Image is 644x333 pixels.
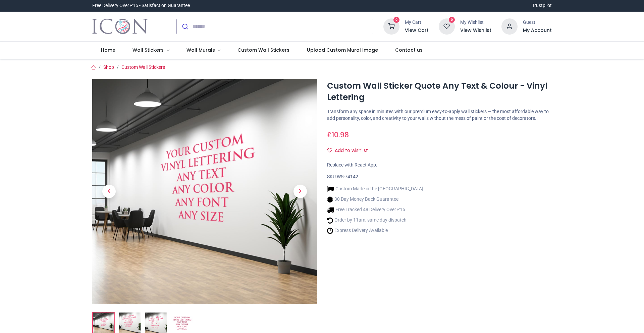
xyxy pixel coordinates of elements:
[327,174,552,180] div: SKU:
[103,64,114,70] a: Shop
[327,108,552,122] p: Transform any space in minutes with our premium easy-to-apply wall stickers — the most affordable...
[327,80,552,103] h1: Custom Wall Sticker Quote Any Text & Colour - Vinyl Lettering
[332,130,349,140] span: 10.98
[383,23,399,29] a: 0
[327,130,349,140] span: £
[92,112,126,270] a: Previous
[124,42,178,59] a: Wall Stickers
[186,47,215,53] span: Wall Murals
[327,217,423,224] li: Order by 11am, same day dispatch
[327,227,423,234] li: Express Delivery Available
[327,162,552,169] div: Replace with React App.
[523,27,552,34] a: My Account
[327,145,374,156] button: Add to wishlistAdd to wishlist
[327,196,423,203] li: 30 Day Money Back Guarantee
[405,27,429,34] a: View Cart
[92,17,148,36] a: Logo of Icon Wall Stickers
[449,17,455,23] sup: 0
[460,27,491,34] a: View Wishlist
[460,19,491,26] div: My Wishlist
[293,185,307,198] span: Next
[101,47,115,53] span: Home
[523,19,552,26] div: Guest
[283,112,317,270] a: Next
[92,17,148,36] img: Icon Wall Stickers
[102,185,116,198] span: Previous
[92,2,190,9] div: Free Delivery Over £15 - Satisfaction Guarantee
[178,42,229,59] a: Wall Murals
[327,148,332,153] i: Add to wishlist
[177,19,193,34] button: Submit
[327,186,423,193] li: Custom Made in the [GEOGRAPHIC_DATA]
[237,47,289,53] span: Custom Wall Stickers
[337,174,358,179] span: WS-74142
[132,47,164,53] span: Wall Stickers
[327,206,423,213] li: Free Tracked 48 Delivery Over £15
[307,47,378,53] span: Upload Custom Mural Image
[439,23,455,29] a: 0
[532,2,552,9] a: Trustpilot
[393,17,400,23] sup: 0
[395,47,423,53] span: Contact us
[405,19,429,26] div: My Cart
[92,79,317,304] img: Custom Wall Sticker Quote Any Text & Colour - Vinyl Lettering
[121,64,165,70] a: Custom Wall Stickers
